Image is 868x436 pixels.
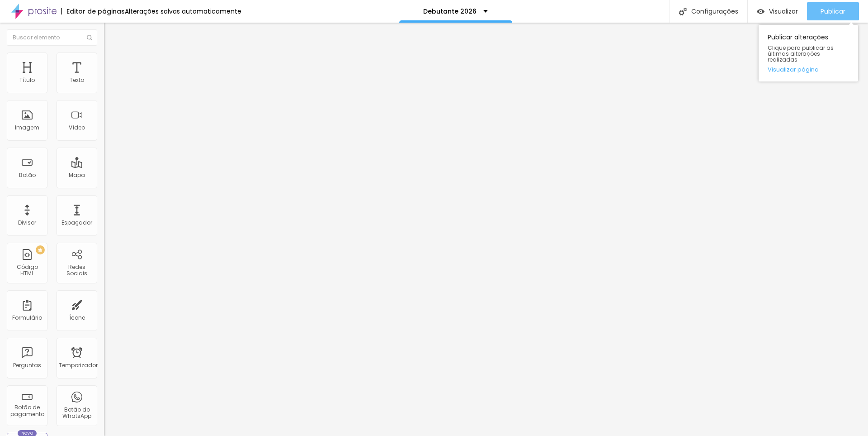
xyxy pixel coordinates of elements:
[18,219,36,226] font: Divisor
[13,361,41,369] font: Perguntas
[62,406,91,420] font: Botão do WhatsApp
[69,314,85,321] font: Ícone
[125,7,241,16] font: Alterações salvas automaticamente
[69,124,85,131] font: Vídeo
[757,8,764,15] img: view-1.svg
[104,23,868,436] iframe: Editor
[748,2,807,20] button: Visualizar
[769,7,798,16] font: Visualizar
[691,7,738,16] font: Configurações
[768,65,819,74] font: Visualizar página
[768,67,849,72] a: Visualizar página
[10,403,44,417] font: Botão de pagamento
[679,8,687,15] img: Ícone
[15,124,39,131] font: Imagem
[19,76,35,84] font: Título
[59,361,98,369] font: Temporizador
[423,7,476,16] font: Debutante 2026
[21,431,33,436] font: Novo
[821,7,845,16] font: Publicar
[7,29,97,46] input: Buscar elemento
[19,171,36,179] font: Botão
[69,171,85,179] font: Mapa
[12,314,42,321] font: Formulário
[87,35,92,40] img: Ícone
[768,33,828,42] font: Publicar alterações
[807,2,859,20] button: Publicar
[768,44,834,63] font: Clique para publicar as últimas alterações realizadas
[70,76,84,84] font: Texto
[66,263,87,277] font: Redes Sociais
[61,219,92,226] font: Espaçador
[66,7,125,16] font: Editor de páginas
[17,263,38,277] font: Código HTML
